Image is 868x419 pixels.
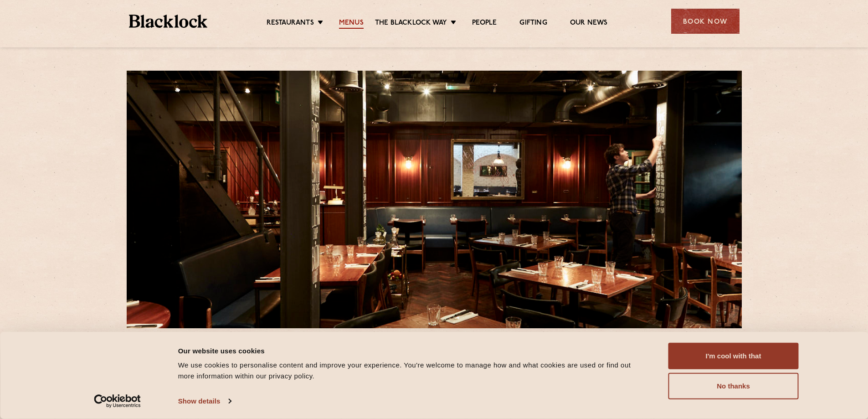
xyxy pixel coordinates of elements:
a: People [472,19,497,29]
a: Gifting [519,19,547,29]
a: Our News [570,19,608,29]
img: BL_Textured_Logo-footer-cropped.svg [129,15,208,28]
a: Menus [339,19,364,29]
a: Restaurants [267,19,314,29]
div: Book Now [671,9,740,34]
a: The Blacklock Way [375,19,447,29]
div: Our website uses cookies [178,345,648,356]
a: Show details [178,394,231,408]
div: We use cookies to personalise content and improve your experience. You're welcome to manage how a... [178,360,648,382]
button: I'm cool with that [668,343,799,369]
a: Usercentrics Cookiebot - opens in a new window [77,394,157,408]
button: No thanks [668,373,799,399]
